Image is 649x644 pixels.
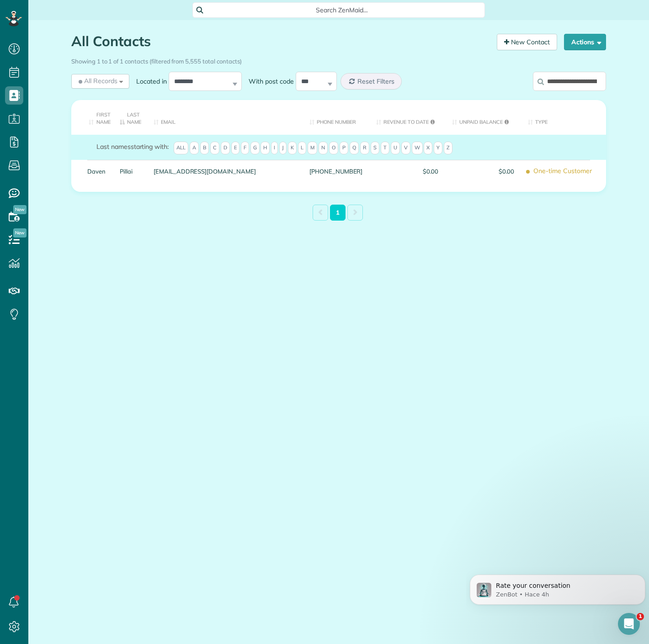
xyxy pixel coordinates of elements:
[360,142,369,154] span: R
[71,53,606,66] div: Showing 1 to 1 of 1 contacts (filtered from 5,555 total contacts)
[381,142,389,154] span: T
[369,100,445,135] th: Revenue to Date: activate to sort column ascending
[340,142,348,154] span: P
[71,34,490,49] h1: All Contacts
[129,77,169,86] label: Located in
[96,142,169,151] label: starting with:
[466,555,649,619] iframe: Intercom notifications mensaje
[298,142,306,154] span: L
[288,142,297,154] span: K
[637,613,644,620] span: 1
[618,613,640,635] iframe: Intercom live chat
[445,100,521,135] th: Unpaid Balance: activate to sort column ascending
[77,76,117,85] span: All Records
[497,34,557,50] a: New Contact
[174,142,188,154] span: All
[330,205,346,221] a: 1
[261,142,270,154] span: H
[357,77,394,85] span: Reset Filters
[271,142,278,154] span: I
[401,142,410,154] span: V
[564,34,606,50] button: Actions
[303,100,369,135] th: Phone number: activate to sort column ascending
[147,160,303,183] div: [EMAIL_ADDRESS][DOMAIN_NAME]
[308,142,317,154] span: M
[250,142,260,154] span: G
[242,77,296,86] label: With post code
[147,100,303,135] th: Email: activate to sort column ascending
[521,100,606,135] th: Type: activate to sort column ascending
[87,168,106,174] a: Daven
[241,142,249,154] span: F
[200,142,209,154] span: B
[13,228,27,238] span: New
[210,142,219,154] span: C
[113,100,147,135] th: Last Name: activate to sort column descending
[190,142,199,154] span: A
[528,164,599,179] span: One-time Customer
[350,142,359,154] span: Q
[424,142,432,154] span: X
[452,168,514,174] span: $0.00
[231,142,239,154] span: E
[303,160,369,183] div: [PHONE_NUMBER]
[71,100,113,135] th: First Name: activate to sort column ascending
[221,142,230,154] span: D
[329,142,338,154] span: O
[120,168,140,174] a: Pillai
[376,168,438,174] span: $0.00
[96,143,131,151] span: Last names
[391,142,400,154] span: U
[371,142,379,154] span: S
[444,142,452,154] span: Z
[13,205,27,214] span: New
[434,142,442,154] span: Y
[279,142,287,154] span: J
[319,142,328,154] span: N
[412,142,423,154] span: W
